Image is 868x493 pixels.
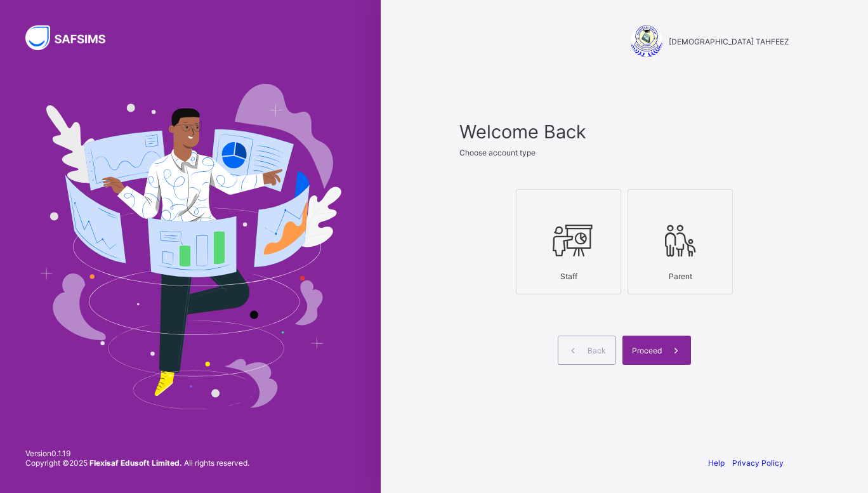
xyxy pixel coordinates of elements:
strong: Flexisaf Edusoft Limited. [89,458,182,468]
a: Privacy Policy [732,458,784,468]
div: Staff [523,265,614,287]
a: Help [708,458,725,468]
div: Parent [635,265,726,287]
span: [DEMOGRAPHIC_DATA] TAHFEEZ [669,37,789,46]
span: Back [588,346,606,355]
img: SAFSIMS Logo [25,25,121,50]
span: Choose account type [459,148,536,157]
span: Version 0.1.19 [25,449,249,458]
img: Hero Image [39,84,341,409]
span: Proceed [632,346,662,355]
span: Copyright © 2025 All rights reserved. [25,458,249,468]
span: Welcome Back [459,121,789,143]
